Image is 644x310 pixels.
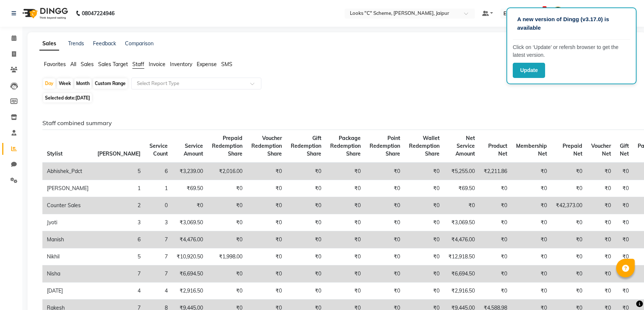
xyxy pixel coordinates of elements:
td: ₹0 [587,231,615,248]
td: ₹0 [365,180,405,197]
td: ₹0 [479,248,512,265]
span: Prepaid Net [563,143,582,157]
td: Jyoti [42,214,93,231]
span: Prepaid Redemption Share [212,135,242,157]
td: ₹2,916.50 [172,283,207,300]
td: ₹6,694.50 [444,265,479,283]
span: Membership Net [516,143,547,157]
td: ₹0 [207,231,247,248]
td: ₹0 [365,163,405,180]
span: Sales [81,61,94,68]
td: ₹0 [286,283,326,300]
span: Service Count [149,143,168,157]
td: ₹0 [247,248,286,265]
td: ₹0 [326,163,365,180]
td: 3 [145,214,172,231]
td: 7 [145,248,172,265]
a: Feedback [93,40,116,47]
span: [DATE] [75,95,90,101]
td: ₹0 [326,197,365,214]
span: Wallet Redemption Share [409,135,439,157]
td: ₹3,069.50 [444,214,479,231]
td: ₹2,016.00 [207,163,247,180]
td: ₹0 [587,163,615,180]
span: Inventory [170,61,192,68]
td: Counter Sales [42,197,93,214]
td: ₹0 [479,214,512,231]
td: ₹0 [479,265,512,283]
td: [DATE] [42,283,93,300]
td: 4 [93,283,145,300]
td: ₹0 [365,283,405,300]
td: ₹0 [286,214,326,231]
td: ₹0 [172,197,207,214]
td: ₹2,916.50 [444,283,479,300]
td: ₹0 [207,180,247,197]
span: Voucher Net [591,143,611,157]
span: Point Redemption Share [370,135,400,157]
td: 0 [145,197,172,214]
b: 08047224946 [82,3,115,24]
td: ₹0 [615,265,633,283]
td: ₹0 [247,283,286,300]
span: Stylist [47,150,62,157]
td: ₹0 [286,180,326,197]
div: Custom Range [93,78,128,89]
td: ₹0 [247,180,286,197]
td: ₹0 [286,197,326,214]
td: ₹0 [551,265,587,283]
td: 3 [93,214,145,231]
span: SMS [221,61,232,68]
a: Trends [68,40,84,47]
td: ₹0 [587,180,615,197]
td: 7 [145,265,172,283]
td: 1 [93,180,145,197]
td: ₹69.50 [172,180,207,197]
td: ₹0 [615,197,633,214]
td: 6 [145,163,172,180]
button: Update [513,63,545,78]
h6: Staff combined summary [42,120,628,127]
p: Click on ‘Update’ or refersh browser to get the latest version. [513,43,630,59]
img: Looks Jaipur "C" Scheme [551,7,564,20]
td: ₹2,211.86 [479,163,512,180]
td: ₹0 [286,265,326,283]
td: ₹0 [479,283,512,300]
td: ₹0 [326,180,365,197]
span: Product Net [488,143,507,157]
img: logo [19,3,70,24]
td: ₹0 [405,248,444,265]
a: Comparison [125,40,154,47]
td: ₹0 [615,163,633,180]
td: ₹0 [512,197,551,214]
span: Net Service Amount [455,135,475,157]
span: Invoice [149,61,165,68]
td: ₹0 [405,283,444,300]
td: ₹0 [405,163,444,180]
span: Expense [197,61,217,68]
td: 7 [93,265,145,283]
td: ₹0 [551,163,587,180]
td: ₹0 [479,231,512,248]
td: 6 [93,231,145,248]
td: ₹0 [247,214,286,231]
td: ₹0 [286,231,326,248]
td: ₹0 [615,231,633,248]
td: 4 [145,283,172,300]
td: ₹0 [512,265,551,283]
span: Gift Net [620,143,629,157]
td: ₹12,918.50 [444,248,479,265]
td: ₹0 [405,231,444,248]
td: ₹0 [615,248,633,265]
td: ₹0 [587,283,615,300]
span: Voucher Redemption Share [251,135,282,157]
td: [PERSON_NAME] [42,180,93,197]
td: ₹0 [326,231,365,248]
td: Nisha [42,265,93,283]
td: ₹0 [512,163,551,180]
td: 1 [145,180,172,197]
td: ₹0 [512,180,551,197]
span: 1 [542,6,547,12]
td: ₹0 [247,265,286,283]
td: ₹0 [587,197,615,214]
